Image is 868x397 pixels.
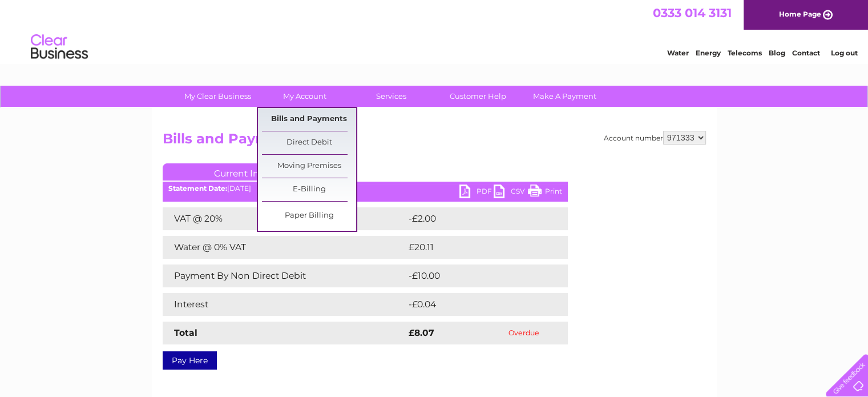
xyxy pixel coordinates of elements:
a: Water [667,49,689,57]
a: My Clear Business [171,86,265,107]
td: -£2.00 [406,207,544,230]
a: Log out [830,49,857,57]
strong: Total [174,327,197,338]
td: Water @ 0% VAT [163,236,406,259]
a: PDF [459,185,494,201]
a: Direct Debit [262,131,356,154]
a: Blog [769,49,785,57]
b: Statement Date: [168,184,227,193]
a: Paper Billing [262,204,356,227]
div: Clear Business is a trading name of Verastar Limited (registered in [GEOGRAPHIC_DATA] No. 3667643... [165,6,704,55]
a: Services [344,86,438,107]
a: 0333 014 3131 [653,6,732,20]
a: Pay Here [163,351,217,370]
td: VAT @ 20% [163,207,406,230]
td: Overdue [481,322,568,344]
a: Bills and Payments [262,108,356,131]
a: Make A Payment [518,86,612,107]
a: E-Billing [262,178,356,201]
td: -£0.04 [406,293,544,316]
a: My Account [257,86,352,107]
a: Contact [792,49,820,57]
a: Moving Premises [262,155,356,178]
td: Interest [163,293,406,316]
a: Telecoms [728,49,762,57]
div: Account number [604,131,706,145]
h2: Bills and Payments [163,131,706,153]
a: Current Invoice [163,163,334,181]
a: Customer Help [431,86,525,107]
a: Print [528,185,562,201]
div: [DATE] [163,185,568,193]
strong: £8.07 [409,327,434,338]
td: Payment By Non Direct Debit [163,264,406,287]
a: CSV [494,185,528,201]
img: logo.png [30,30,88,65]
a: Energy [696,49,721,57]
td: -£10.00 [406,264,546,287]
td: £20.11 [406,236,543,259]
